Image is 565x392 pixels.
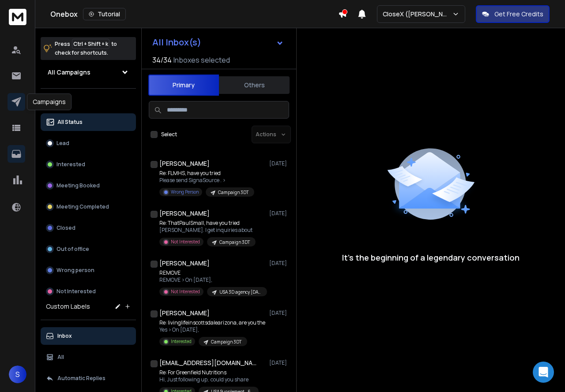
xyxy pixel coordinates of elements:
p: Campaign 3DT [219,239,250,246]
p: Get Free Credits [494,10,543,19]
button: Inbox [41,327,136,345]
p: All [57,354,64,361]
p: [PERSON_NAME]. I get inquiries about [159,227,256,234]
div: Open Intercom Messenger [533,362,554,383]
p: All Status [57,119,83,126]
p: REMOVE > On [DATE], [159,276,265,284]
h1: All Campaigns [48,68,90,77]
p: Interested [56,161,85,168]
button: Primary [148,75,219,96]
button: Others [219,75,290,95]
label: Select [161,131,177,138]
p: Wrong person [56,267,94,274]
p: Wrong Person [171,189,199,195]
div: Onebox [50,8,338,20]
button: Lead [41,134,136,152]
p: [DATE] [269,359,289,366]
h1: All Inbox(s) [152,38,201,47]
p: Campaign 3DT [218,189,249,196]
button: Closed [41,219,136,237]
button: S [9,366,26,383]
h3: Filters [41,96,136,108]
p: Not Interested [171,239,200,245]
h1: [EMAIL_ADDRESS][DOMAIN_NAME] [159,358,256,367]
h1: [PERSON_NAME] [159,259,210,268]
p: Re: For Greenfield Nutritions [159,369,259,376]
button: All Inbox(s) [145,34,291,51]
button: Meeting Completed [41,198,136,216]
h1: [PERSON_NAME] [159,209,210,218]
p: Yes > On [DATE], [159,326,265,333]
p: Meeting Booked [56,182,100,189]
p: Press to check for shortcuts. [55,40,117,57]
p: REMOVE [159,269,265,276]
h3: Inboxes selected [173,55,230,65]
button: Tutorial [83,8,126,20]
p: [DATE] [269,160,289,167]
button: Meeting Booked [41,177,136,194]
h1: [PERSON_NAME] [159,159,210,168]
button: Interested [41,156,136,173]
span: 34 / 34 [152,55,172,65]
p: Out of office [56,246,89,253]
button: Automatic Replies [41,370,136,387]
button: All Status [41,113,136,131]
button: All Campaigns [41,63,136,81]
p: [DATE] [269,210,289,217]
p: Re: FLMHS, have you tried [159,170,254,177]
h1: [PERSON_NAME] [159,309,210,317]
p: Not Interested [56,288,96,295]
p: USA 3D agency [DATE] [219,289,262,295]
button: All [41,348,136,366]
p: Inbox [57,332,72,340]
p: Hi, Just following up, could you share [159,376,259,383]
p: Please send SignaSource . > [159,177,254,184]
button: Get Free Credits [476,5,550,23]
button: Wrong person [41,261,136,279]
button: Out of office [41,240,136,258]
p: It’s the beginning of a legendary conversation [342,251,520,264]
p: Automatic Replies [57,375,105,382]
p: [DATE] [269,310,289,317]
div: Campaigns [27,93,72,110]
span: Ctrl + Shift + k [72,39,109,49]
p: CloseX ([PERSON_NAME]) [383,10,452,19]
p: Meeting Completed [56,203,109,210]
h3: Custom Labels [46,302,90,311]
button: Not Interested [41,283,136,300]
p: Campaign 3DT [211,339,242,345]
p: Closed [56,224,75,231]
p: Re: livinglifeinscottsdalearizona, are you the [159,319,265,326]
p: Re: ThatPaulSmall, have you tried [159,220,256,227]
p: Not Interested [171,288,200,295]
p: Lead [56,140,69,147]
p: Interested [171,338,192,345]
p: [DATE] [269,260,289,267]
